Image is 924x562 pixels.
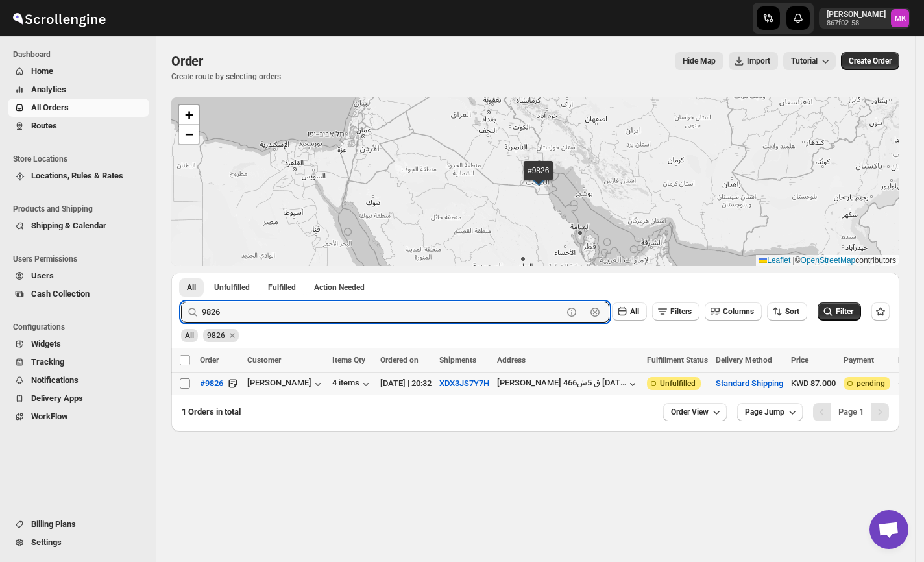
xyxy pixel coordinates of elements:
[380,356,419,365] span: Ordered on
[671,407,709,417] span: Order View
[31,357,64,367] span: Tracking
[647,356,708,365] span: Fulfillment Status
[8,389,149,408] button: Delivery Apps
[857,378,885,389] span: pending
[13,322,149,332] span: Configurations
[895,14,906,23] text: MK
[818,302,861,321] button: Filter
[8,515,149,533] button: Billing Plans
[791,56,818,66] span: Tutorial
[8,285,149,303] button: Cash Collection
[497,378,626,387] div: [PERSON_NAME] ق 5ش466 [DATE]
[8,117,149,135] button: Routes
[179,125,199,144] a: Zoom out
[652,302,699,321] button: Filters
[869,510,908,549] a: دردشة مفتوحة
[849,56,892,66] span: Create Order
[723,307,754,316] span: Columns
[683,56,716,66] span: Hide Map
[8,80,149,99] button: Analytics
[675,52,723,70] button: Map action label
[8,62,149,80] button: Home
[31,411,68,421] span: WorkFlow
[827,19,886,27] p: 867f02-58
[13,254,149,264] span: Users Permissions
[793,256,795,265] span: |
[836,307,853,316] span: Filter
[745,407,784,417] span: Page Jump
[31,103,69,112] span: All Orders
[670,307,692,316] span: Filters
[31,339,61,348] span: Widgets
[31,375,79,385] span: Notifications
[380,377,432,390] div: [DATE] | 20:32
[31,519,76,529] span: Billing Plans
[31,121,57,130] span: Routes
[791,377,836,390] div: KWD 87.000
[813,403,889,421] nav: Pagination
[838,407,864,417] span: Page
[13,154,149,164] span: Store Locations
[202,302,563,323] input: Press enter after typing | Search Eg.#9826
[8,99,149,117] button: All Orders
[8,217,149,235] button: Shipping & Calendar
[31,271,54,280] span: Users
[185,106,193,123] span: +
[8,267,149,285] button: Users
[716,378,783,388] button: Standard Shipping
[827,9,886,19] p: [PERSON_NAME]
[314,282,365,293] span: Action Needed
[171,53,203,69] span: Order
[192,373,231,394] button: #9826
[783,52,836,70] button: Tutorial
[759,256,790,265] a: Leaflet
[13,49,149,60] span: Dashboard
[185,331,194,340] span: All
[630,307,639,316] span: All
[612,302,647,321] button: All
[660,378,696,389] span: Unfulfilled
[206,278,258,297] button: Unfulfilled
[756,255,899,266] div: © contributors
[226,330,238,341] button: Remove 9826
[332,356,365,365] span: Items Qty
[439,356,476,365] span: Shipments
[247,378,324,391] button: [PERSON_NAME]
[791,356,808,365] span: Price
[844,356,874,365] span: Payment
[8,167,149,185] button: Locations, Rules & Rates
[705,302,762,321] button: Columns
[589,306,602,319] button: Clear
[8,335,149,353] button: Widgets
[182,407,241,417] span: 1 Orders in total
[260,278,304,297] button: Fulfilled
[8,353,149,371] button: Tracking
[801,256,856,265] a: OpenStreetMap
[497,356,526,365] span: Address
[268,282,296,293] span: Fulfilled
[785,307,799,316] span: Sort
[332,378,372,391] button: 4 items
[8,371,149,389] button: Notifications
[31,537,62,547] span: Settings
[729,52,778,70] button: Import
[737,403,803,421] button: Page Jump
[859,407,864,417] b: 1
[819,8,910,29] button: User menu
[13,204,149,214] span: Products and Shipping
[171,71,281,82] p: Create route by selecting orders
[891,9,909,27] span: Mostafa Khalifa
[841,52,899,70] button: Create custom order
[31,289,90,299] span: Cash Collection
[185,126,193,142] span: −
[306,278,372,297] button: ActionNeeded
[207,331,225,340] span: 9826
[179,278,204,297] button: All
[663,403,727,421] button: Order View
[200,377,223,390] span: #9826
[187,282,196,293] span: All
[31,66,53,76] span: Home
[247,356,281,365] span: Customer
